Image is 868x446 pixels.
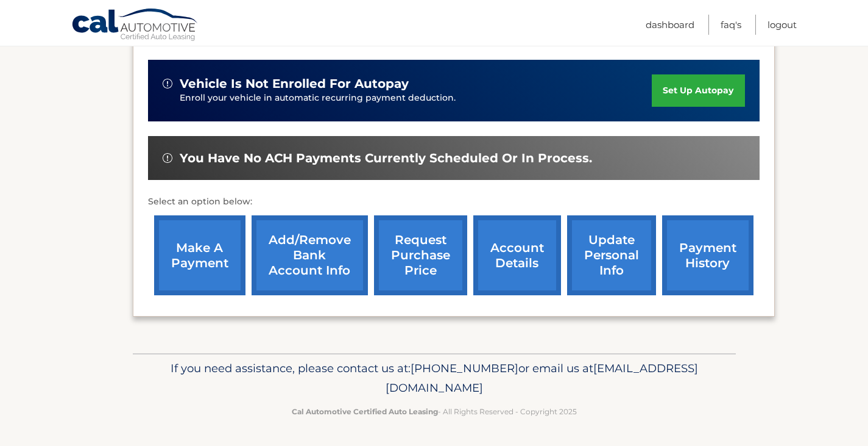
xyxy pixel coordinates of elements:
[386,361,698,395] span: [EMAIL_ADDRESS][DOMAIN_NAME]
[180,151,592,166] span: You have no ACH payments currently scheduled or in process.
[767,15,797,35] a: Logout
[646,15,694,35] a: Dashboard
[473,215,561,295] a: account details
[252,215,368,295] a: Add/Remove bank account info
[662,215,753,295] a: payment history
[141,405,728,418] p: - All Rights Reserved - Copyright 2025
[411,361,518,375] span: [PHONE_NUMBER]
[374,215,467,295] a: request purchase price
[163,153,172,163] img: alert-white.svg
[71,8,199,43] a: Cal Automotive
[163,79,172,88] img: alert-white.svg
[154,215,245,295] a: make a payment
[180,76,409,92] span: vehicle is not enrolled for autopay
[180,92,652,105] p: Enroll your vehicle in automatic recurring payment deduction.
[652,74,744,107] a: set up autopay
[148,195,760,209] p: Select an option below:
[292,407,438,416] strong: Cal Automotive Certified Auto Leasing
[721,15,741,35] a: FAQ's
[567,215,656,295] a: update personal info
[141,359,728,398] p: If you need assistance, please contact us at: or email us at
